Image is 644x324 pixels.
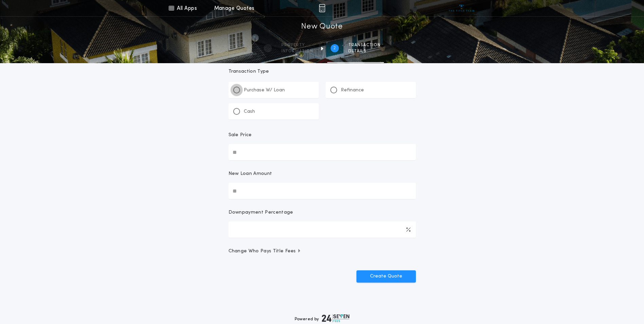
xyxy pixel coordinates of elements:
button: Create Quote [356,270,416,283]
p: Transaction Type [228,68,416,75]
p: Refinance [341,87,364,94]
img: vs-icon [449,5,474,12]
p: Purchase W/ Loan [244,87,285,94]
span: Property [281,42,313,48]
p: Sale Price [228,132,252,139]
p: Cash [244,108,255,115]
span: information [281,49,313,54]
p: New Loan Amount [228,170,272,177]
span: details [348,49,381,54]
input: Sale Price [228,144,416,160]
img: logo [322,314,350,322]
input: New Loan Amount [228,183,416,199]
img: img [319,4,325,12]
div: Powered by [295,314,350,322]
input: Downpayment Percentage [228,221,416,238]
h2: 2 [333,46,336,51]
button: Change Who Pays Title Fees [228,248,416,255]
p: Downpayment Percentage [228,209,293,216]
span: Transaction [348,42,381,48]
span: Change Who Pays Title Fees [228,248,301,255]
h1: New Quote [301,21,343,32]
